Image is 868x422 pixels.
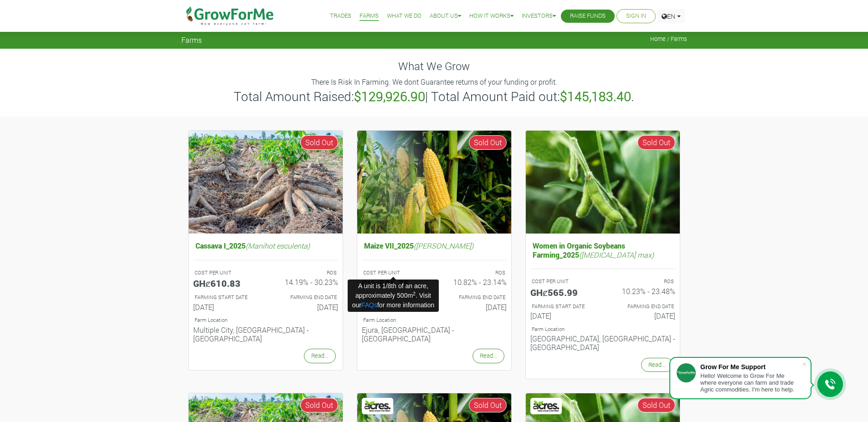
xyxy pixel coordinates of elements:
p: There Is Risk In Farming. We dont Guarantee returns of your funding or profit. [183,76,686,87]
h3: Total Amount Raised: | Total Amount Paid out: . [183,89,686,104]
img: growforme image [526,131,680,234]
p: FARMING END DATE [611,303,674,310]
p: COST PER UNIT [195,269,257,277]
p: Location of Farm [532,325,674,333]
span: Sold Out [300,398,338,412]
b: $129,926.90 [354,88,425,105]
p: ROS [442,269,505,277]
h6: 10.23% - 23.48% [610,287,675,295]
a: Read... [473,349,504,363]
h6: Multiple City, [GEOGRAPHIC_DATA] - [GEOGRAPHIC_DATA] [193,325,338,343]
h5: Cassava I_2025 [193,239,338,252]
a: About Us [430,11,461,21]
a: Raise Funds [570,11,606,21]
img: growforme image [189,131,343,234]
h6: Ejura, [GEOGRAPHIC_DATA] - [GEOGRAPHIC_DATA] [362,325,507,343]
p: ROS [274,269,337,277]
i: ([MEDICAL_DATA] max) [579,250,654,259]
h6: 14.19% - 30.23% [272,278,338,286]
a: EN [657,9,685,23]
span: Farms [181,36,202,44]
a: Read... [641,358,673,372]
p: COST PER UNIT [363,269,426,277]
sup: 2 [413,291,416,296]
i: ([PERSON_NAME]) [414,241,473,250]
a: Read... [304,349,336,363]
h6: [DATE] [530,311,596,320]
span: Sold Out [469,135,507,150]
p: FARMING END DATE [274,294,337,301]
a: Investors [522,11,556,21]
a: Farms [360,11,379,21]
b: $145,183.40 [560,88,631,105]
p: Location of Farm [363,316,505,324]
p: ROS [611,278,674,285]
img: growforme image [357,131,511,234]
a: What We Do [387,11,421,21]
h4: What We Grow [181,60,687,73]
a: How it Works [469,11,514,21]
h6: [DATE] [610,311,675,320]
p: FARMING START DATE [532,303,595,310]
p: Location of Farm [195,316,337,324]
a: Trades [330,11,351,21]
a: FAQs [361,301,377,309]
span: Sold Out [637,135,675,150]
h5: GHȼ565.99 [530,287,596,298]
h6: [GEOGRAPHIC_DATA], [GEOGRAPHIC_DATA] - [GEOGRAPHIC_DATA] [530,334,675,351]
h6: [DATE] [193,303,259,311]
h5: Maize VII_2025 [362,239,507,252]
p: FARMING END DATE [442,294,505,301]
span: Sold Out [300,135,338,150]
div: Grow For Me Support [700,363,801,371]
div: A unit is 1/8th of an acre, approximately 500m . Visit our for more information [348,280,439,312]
a: Sign In [626,11,646,21]
h5: GHȼ610.83 [193,278,259,289]
h6: [DATE] [272,303,338,311]
p: COST PER UNIT [532,278,595,285]
img: Acres Nano [363,399,392,413]
div: Hello! Welcome to Grow For Me where everyone can farm and trade Agric commodities. I'm here to help. [700,372,801,393]
h6: [DATE] [441,303,507,311]
span: Sold Out [469,398,507,412]
span: Sold Out [637,398,675,412]
i: (Manihot esculenta) [246,241,310,250]
h5: Women in Organic Soybeans Farming_2025 [530,239,675,261]
h6: 10.82% - 23.14% [441,278,507,286]
span: Home / Farms [650,36,687,42]
img: Acres Nano [532,399,561,413]
p: FARMING START DATE [195,294,257,301]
